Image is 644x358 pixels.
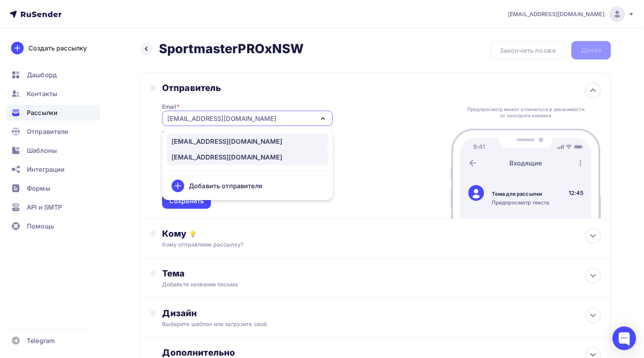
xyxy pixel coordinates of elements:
ul: [EMAIL_ADDRESS][DOMAIN_NAME] [162,129,333,200]
a: Контакты [6,86,100,102]
div: Дизайн [162,308,601,319]
div: Выберите шаблон или загрузите свой [162,320,557,328]
div: Кому отправляем рассылку? [162,241,557,249]
div: Добавить отправителя [189,181,262,191]
span: Контакты [27,89,57,98]
div: Кому [162,228,601,239]
div: Email [162,103,179,111]
span: API и SMTP [27,202,62,212]
span: [EMAIL_ADDRESS][DOMAIN_NAME] [508,10,605,18]
a: Формы [6,180,100,196]
h2: SportmasterPROxNSW [159,41,304,57]
div: Создать рассылку [28,43,87,53]
div: [EMAIL_ADDRESS][DOMAIN_NAME] [172,137,282,146]
div: Дополнительно [162,347,601,358]
button: [EMAIL_ADDRESS][DOMAIN_NAME] [162,111,333,126]
span: Рассылки [27,108,58,117]
div: [EMAIL_ADDRESS][DOMAIN_NAME] [167,114,276,123]
span: Формы [27,184,50,193]
a: Рассылки [6,105,100,121]
span: Telegram [27,336,55,345]
div: 12:45 [569,189,584,197]
div: Тема [162,268,318,279]
a: [EMAIL_ADDRESS][DOMAIN_NAME] [508,6,635,22]
span: Помощь [27,221,54,231]
span: Шаблоны [27,146,57,155]
span: Отправители [27,127,69,136]
div: Тема для рассылки [492,190,549,197]
span: Интеграции [27,165,65,174]
div: Добавьте название письма [162,280,302,288]
a: Отправители [6,124,100,139]
div: Предпросмотр может отличаться в зависимости от почтового клиента [465,106,587,119]
div: Отправитель [162,82,333,93]
a: Дашборд [6,67,100,83]
span: Дашборд [27,70,57,80]
div: [EMAIL_ADDRESS][DOMAIN_NAME] [172,152,282,162]
div: Рекомендуем , чтобы рассылка не попала в «Спам» [162,129,333,145]
a: Шаблоны [6,143,100,158]
div: Сохранить [169,197,204,206]
div: Предпросмотр текста [492,199,549,206]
